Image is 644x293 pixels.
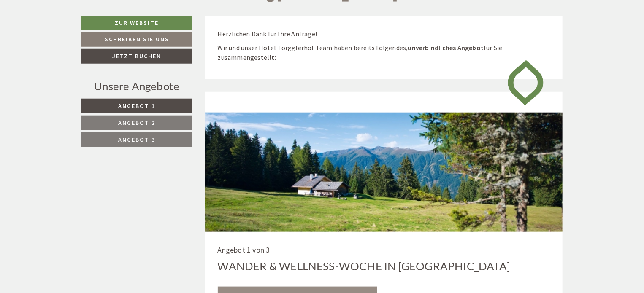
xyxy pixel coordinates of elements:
[81,78,192,94] div: Unsere Angebote
[408,43,484,52] strong: unverbindliches Angebot
[13,41,134,47] small: 20:56
[81,32,192,47] a: Schreiben Sie uns
[218,29,550,39] p: Herzlichen Dank für Ihre Anfrage!
[81,49,192,64] a: Jetzt buchen
[501,53,550,113] img: image
[140,7,192,21] div: Donnerstag
[282,222,333,237] button: Senden
[13,25,134,32] div: [GEOGRAPHIC_DATA]
[118,119,155,126] span: Angebot 2
[118,102,155,110] span: Angebot 1
[218,245,270,255] span: Angebot 1 von 3
[81,16,192,30] a: Zur Website
[205,113,563,232] img: wander-wellness-woche-in-suedtirol-De6-cwm-5915p.jpg
[118,136,155,143] span: Angebot 3
[218,43,550,62] p: Wir und unser Hotel Torgglerhof Team haben bereits folgendes, für Sie zusammengestellt:
[7,23,138,49] div: Guten Tag, wie können wir Ihnen helfen?
[218,258,511,274] div: Wander & Wellness-Woche in [GEOGRAPHIC_DATA]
